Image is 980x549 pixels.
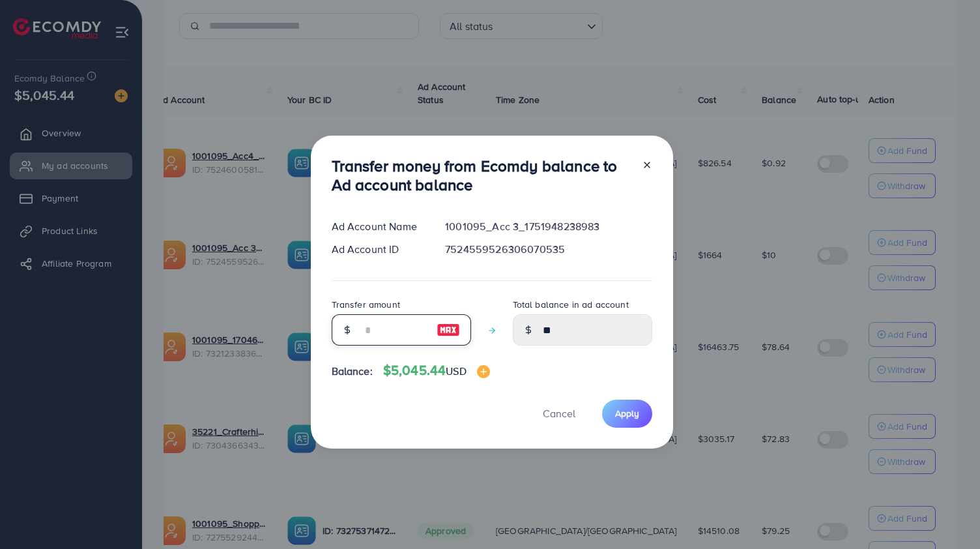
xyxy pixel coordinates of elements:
[332,364,373,379] span: Balance:
[435,219,662,234] div: 1001095_Acc 3_1751948238983
[446,364,466,378] span: USD
[321,219,435,234] div: Ad Account Name
[477,365,490,378] img: image
[543,406,575,421] span: Cancel
[526,400,592,428] button: Cancel
[602,400,652,428] button: Apply
[383,363,490,379] h4: $5,045.44
[615,407,639,420] span: Apply
[925,490,970,539] iframe: Chat
[321,242,435,257] div: Ad Account ID
[435,242,662,257] div: 7524559526306070535
[513,298,629,311] label: Total balance in ad account
[332,298,400,311] label: Transfer amount
[437,322,460,338] img: image
[332,156,631,194] h3: Transfer money from Ecomdy balance to Ad account balance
